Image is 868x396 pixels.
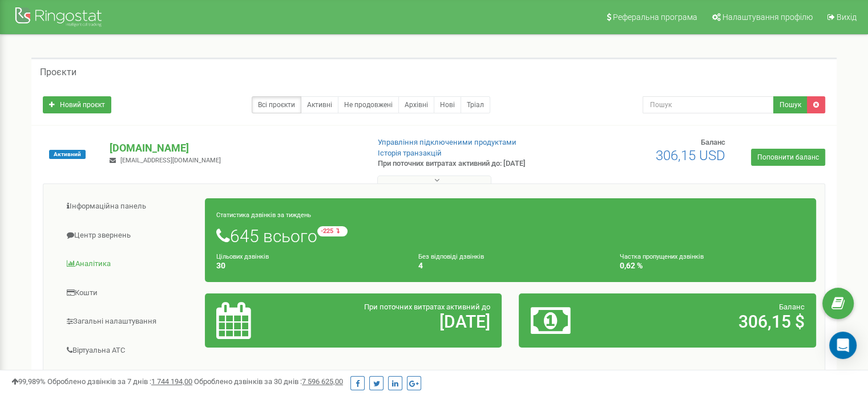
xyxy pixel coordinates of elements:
[52,337,205,365] a: Віртуальна АТС
[120,157,221,164] span: [EMAIL_ADDRESS][DOMAIN_NAME]
[364,303,490,311] span: При поточних витратах активний до
[378,138,516,146] a: Управління підключеними продуктами
[49,150,86,159] span: Активний
[11,377,46,386] span: 99,989%
[643,96,774,113] input: Пошук
[461,96,490,113] a: Тріал
[47,377,192,386] span: Оброблено дзвінків за 7 днів :
[398,96,434,113] a: Архівні
[301,96,338,113] a: Активні
[620,262,805,270] h4: 0,62 %
[110,141,359,156] p: [DOMAIN_NAME]
[216,211,311,219] small: Статистика дзвінків за тиждень
[418,262,603,270] h4: 4
[628,312,805,331] h2: 306,15 $
[52,193,205,221] a: Інформаційна панель
[216,226,805,246] h1: 645 всього
[317,226,348,236] small: -225
[194,377,343,386] span: Оброблено дзвінків за 30 днів :
[338,96,399,113] a: Не продовжені
[773,96,808,113] button: Пошук
[418,253,484,260] small: Без відповіді дзвінків
[378,149,442,157] a: Історія транзакцій
[620,253,704,260] small: Частка пропущених дзвінків
[313,312,490,331] h2: [DATE]
[216,253,269,260] small: Цільових дзвінків
[722,13,813,22] span: Налаштування профілю
[216,262,401,270] h4: 30
[829,332,857,359] div: Open Intercom Messenger
[613,13,697,22] span: Реферальна програма
[434,96,461,113] a: Нові
[43,96,111,113] a: Новий проєкт
[52,222,205,250] a: Центр звернень
[52,308,205,336] a: Загальні налаштування
[151,377,192,386] u: 1 744 194,00
[52,250,205,278] a: Аналiтика
[252,96,301,113] a: Всі проєкти
[302,377,343,386] u: 7 596 625,00
[52,365,205,393] a: Наскрізна аналітика
[751,149,825,166] a: Поповнити баланс
[52,279,205,307] a: Кошти
[779,303,805,311] span: Баланс
[378,158,560,169] p: При поточних витратах активний до: [DATE]
[701,138,725,146] span: Баланс
[656,148,725,164] span: 306,15 USD
[837,13,857,22] span: Вихід
[40,67,76,77] h5: Проєкти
